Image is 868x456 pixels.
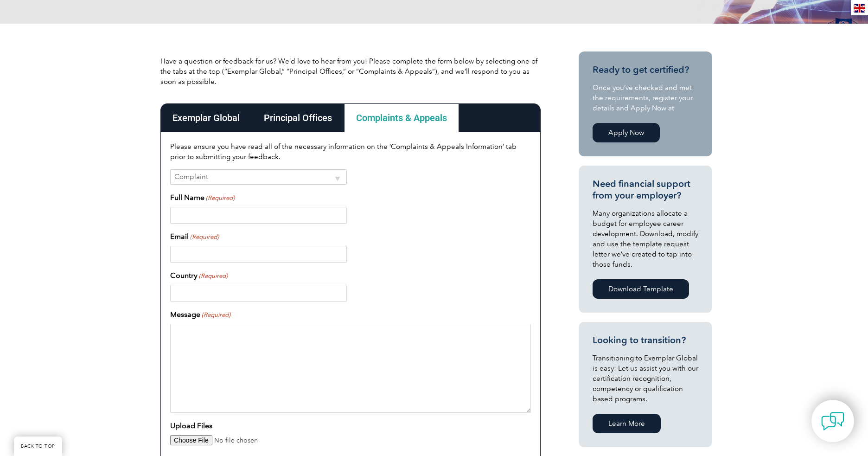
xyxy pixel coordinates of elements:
label: Upload Files [170,420,212,431]
a: Download Template [593,279,689,299]
span: (Required) [198,271,228,281]
h3: Looking to transition? [593,334,698,346]
span: (Required) [205,193,235,203]
div: Exemplar Global [160,103,252,132]
p: Many organizations allocate a budget for employee career development. Download, modify and use th... [593,208,698,270]
div: Principal Offices [252,103,344,132]
span: (Required) [201,310,231,320]
span: (Required) [190,232,219,242]
p: Please ensure you have read all of the necessary information on the ‘Complaints & Appeals Informa... [170,141,531,162]
p: Have a question or feedback for us? We’d love to hear from you! Please complete the form below by... [160,56,541,87]
label: Email [170,231,219,242]
div: Complaints & Appeals [344,103,459,132]
img: contact-chat.png [821,410,844,433]
p: Once you’ve checked and met the requirements, register your details and Apply Now at [593,83,698,113]
p: Transitioning to Exemplar Global is easy! Let us assist you with our certification recognition, c... [593,353,698,404]
a: BACK TO TOP [14,437,62,456]
a: Learn More [593,414,661,433]
h3: Need financial support from your employer? [593,178,698,201]
label: Country [170,270,228,281]
h3: Ready to get certified? [593,64,698,76]
label: Message [170,309,230,320]
img: en [854,4,865,13]
a: Apply Now [593,123,660,142]
label: Full Name [170,192,235,203]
